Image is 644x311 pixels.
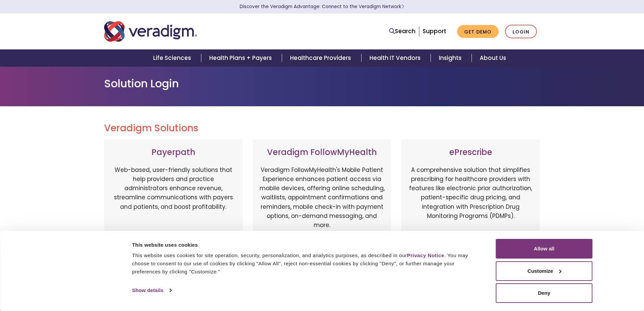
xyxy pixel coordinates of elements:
button: Customize [496,261,593,281]
div: This website uses cookies [132,241,481,249]
a: Health IT Vendors [361,49,431,67]
a: About Us [472,49,514,67]
p: Web-based, user-friendly solutions that help providers and practice administrators enhance revenu... [111,165,236,237]
div: This website uses cookies for site operation, security, personalization, and analytics purposes, ... [132,251,481,276]
button: Allow all [496,239,593,259]
button: Deny [496,283,593,303]
a: Get Demo [457,25,499,38]
a: Support [423,27,446,35]
a: Discover the Veradigm Advantage: Connect to the Veradigm NetworkLearn More [240,3,404,10]
h1: Solution Login [104,77,540,90]
p: Veradigm FollowMyHealth's Mobile Patient Experience enhances patient access via mobile devices, o... [260,165,385,230]
img: Veradigm logo [104,20,197,43]
a: Search [389,27,415,36]
span: Learn More [401,3,404,10]
h2: Veradigm Solutions [104,123,540,134]
a: Show details [132,285,171,295]
h3: ePrescribe [408,148,533,157]
a: Healthcare Providers [282,49,361,67]
a: Insights [431,49,472,67]
a: Health Plans + Payers [201,49,282,67]
a: Login [505,25,537,39]
h3: Veradigm FollowMyHealth [260,148,385,157]
a: Privacy Notice [407,252,444,258]
p: A comprehensive solution that simplifies prescribing for healthcare providers with features like ... [408,165,533,237]
h3: Payerpath [111,148,236,157]
a: Life Sciences [145,49,201,67]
